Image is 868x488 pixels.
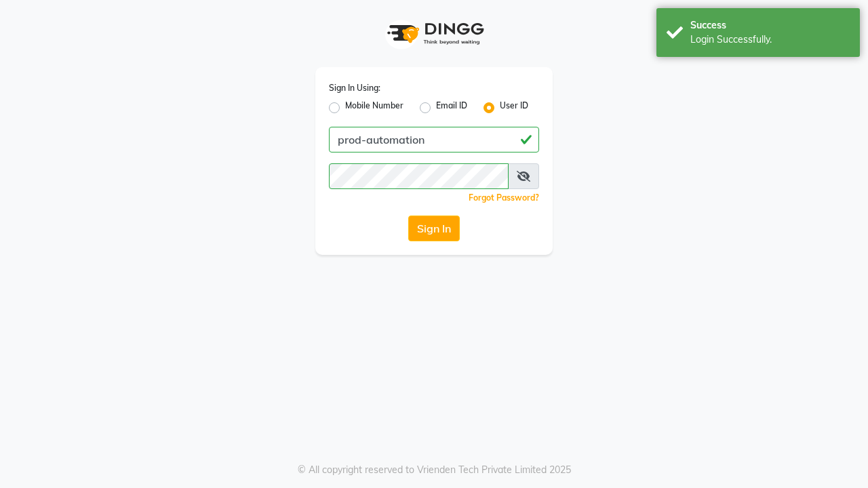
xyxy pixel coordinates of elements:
[408,216,460,241] button: Sign In
[500,100,528,116] label: User ID
[329,127,539,152] input: Username
[690,18,850,33] div: Success
[380,14,488,54] img: logo1.svg
[329,82,380,94] label: Sign In Using:
[690,33,850,47] div: Login Successfully.
[329,163,509,189] input: Username
[436,100,467,116] label: Email ID
[345,100,403,116] label: Mobile Number
[469,192,539,203] a: Forgot Password?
